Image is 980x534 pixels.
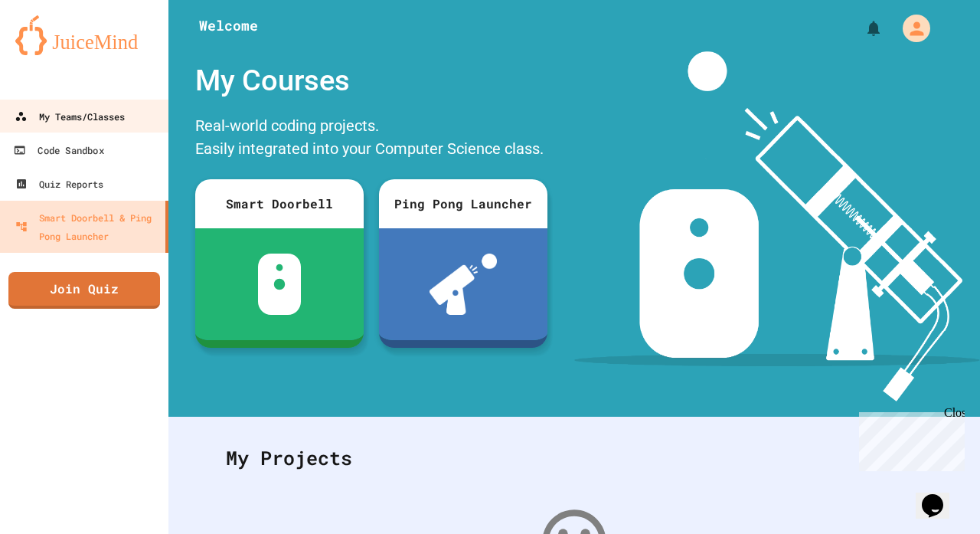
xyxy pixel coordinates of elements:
img: ppl-with-ball.png [430,254,498,315]
div: My Teams/Classes [15,107,125,126]
div: My Courses [188,51,555,110]
div: Quiz Reports [15,175,103,193]
div: Ping Pong Launcher [379,179,547,228]
iframe: chat widget [853,406,965,471]
div: Chat with us now!Close [6,6,106,97]
a: Join Quiz [8,272,160,309]
div: My Notifications [836,15,887,41]
div: Smart Doorbell [195,179,364,228]
div: My Projects [211,428,938,488]
iframe: chat widget [916,473,965,519]
div: Real-world coding projects. Easily integrated into your Computer Science class. [188,110,555,168]
img: logo-orange.svg [15,15,153,55]
div: Smart Doorbell & Ping Pong Launcher [15,208,159,245]
img: sdb-white.svg [258,254,302,315]
div: My Account [887,11,934,46]
img: banner-image-my-projects.png [574,51,980,401]
div: Code Sandbox [13,141,103,160]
